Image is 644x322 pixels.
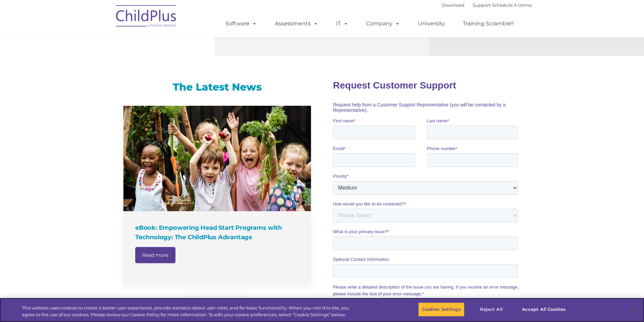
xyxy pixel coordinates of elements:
[113,0,180,34] img: ChildPlus by Procare Solutions
[626,302,641,317] button: Close
[418,302,464,317] button: Cookies Settings
[268,17,325,30] a: Assessments
[329,17,355,30] a: IT
[456,17,521,30] a: Training Scramble!!
[442,2,464,8] a: Download
[359,17,407,30] a: Company
[123,80,311,94] h3: The Latest News
[442,2,532,8] font: |
[22,305,354,318] div: This website uses cookies to create a better user experience, provide statistics about user visit...
[492,2,532,8] a: Schedule A Demo
[470,302,512,317] button: Reject All
[135,223,301,242] h4: eBook: Empowering Head Start Programs with Technology: The ChildPlus Advantage
[219,17,264,30] a: Software
[473,2,491,8] a: Support
[411,17,452,30] a: University
[518,302,569,317] button: Accept All Cookies
[184,297,251,314] a: Visit our blog
[135,247,175,263] a: Read more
